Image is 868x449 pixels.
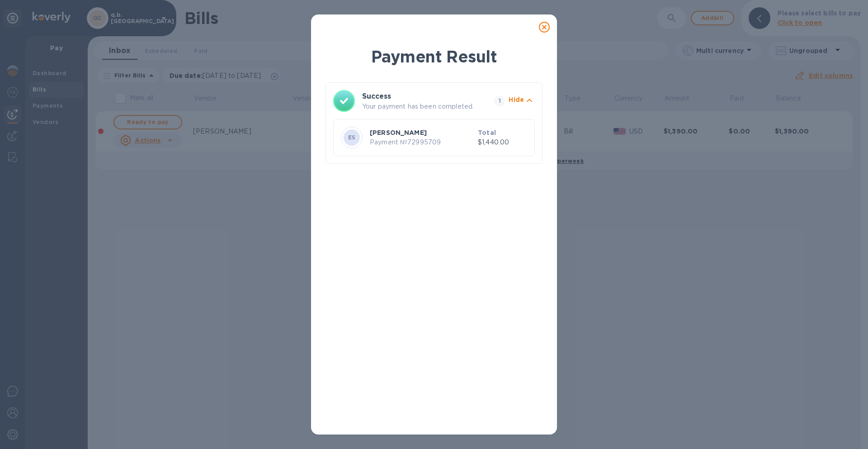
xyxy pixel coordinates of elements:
h1: Payment Result [325,45,542,68]
span: 1 [494,96,505,106]
button: Hide [509,95,535,107]
p: $1,440.00 [478,138,527,147]
b: ES [348,134,356,141]
p: Hide [509,95,524,104]
p: Payment № 72995709 [370,138,474,147]
h3: Success [362,91,478,102]
b: Total [478,129,496,136]
p: Your payment has been completed. [362,102,491,111]
p: [PERSON_NAME] [370,128,474,137]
